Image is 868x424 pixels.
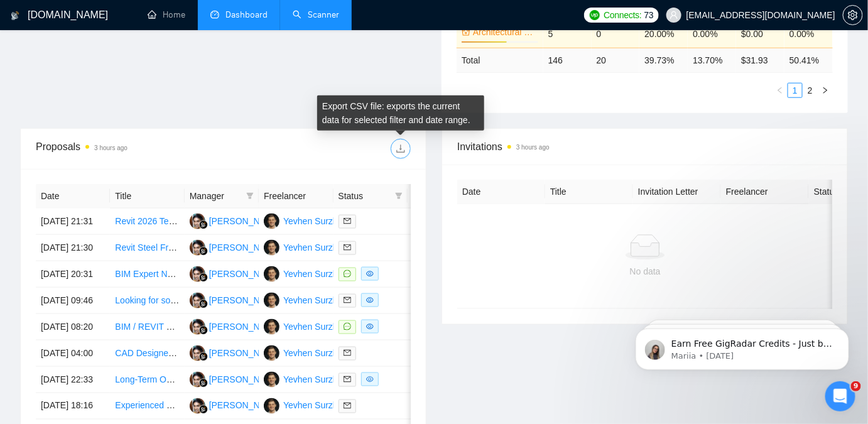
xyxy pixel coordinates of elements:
[543,19,592,48] td: 5
[590,10,600,20] img: upwork-logo.png
[190,372,205,388] img: AP
[110,367,184,393] td: Long-Term Opportunity – Revit, SketchUp & Enscape Expert
[209,214,281,228] div: [PERSON_NAME]
[110,314,184,340] td: BIM / REVIT Drafter to redraw from PDFs with some changes
[190,295,281,305] a: AP[PERSON_NAME]
[199,220,208,229] img: gigradar-bm.png
[209,346,281,360] div: [PERSON_NAME]
[190,268,281,278] a: AP[PERSON_NAME]
[264,374,347,384] a: YSYevhen Surzhan
[543,48,592,72] td: 146
[36,209,110,235] td: [DATE] 21:31
[190,214,205,229] img: AP
[467,264,823,278] div: No data
[393,187,405,205] span: filter
[339,189,390,203] span: Status
[115,216,375,226] a: Revit 2026 Technician Needed for Interior Design Template Update
[36,261,110,288] td: [DATE] 20:31
[633,180,721,204] th: Invitation Letter
[825,381,855,411] iframe: Intercom live chat
[844,10,862,20] span: setting
[721,180,809,204] th: Freelancer
[209,399,281,413] div: [PERSON_NAME]
[344,376,351,383] span: mail
[264,321,347,331] a: YSYevhen Surzhan
[115,374,350,384] a: Long-Term Opportunity – Revit, SketchUp & Enscape Expert
[545,180,633,204] th: Title
[199,379,208,388] img: gigradar-bm.png
[457,180,545,204] th: Date
[264,295,347,305] a: YSYevhen Surzhan
[110,393,184,420] td: Experienced Drafter (Revit Structure and AutoCAD) Needed for Ongoing Building Projects
[190,400,281,410] a: AP[PERSON_NAME]
[264,293,279,308] img: YS
[776,87,784,94] span: left
[803,83,818,98] li: 2
[264,398,279,414] img: YS
[366,296,374,304] span: eye
[110,288,184,314] td: Looking for someone who can provide online training for my staff in rebar planning in Revit.
[115,401,465,411] a: Experienced Drafter (Revit Structure and AutoCAD) Needed for Ongoing Building Projects
[209,320,281,334] div: [PERSON_NAME]
[36,340,110,367] td: [DATE] 04:00
[190,345,205,361] img: AP
[644,8,654,22] span: 73
[259,184,333,209] th: Freelancer
[843,10,863,20] a: setting
[209,267,281,281] div: [PERSON_NAME]
[283,320,347,334] div: Yevhen Surzhan
[264,214,279,229] img: YS
[110,340,184,367] td: CAD Designer for Veneer Stone Cladding Products
[264,319,279,335] img: YS
[283,399,347,413] div: Yevhen Surzhan
[283,372,347,386] div: Yevhen Surzhan
[788,83,803,98] li: 1
[209,293,281,307] div: [PERSON_NAME]
[36,139,224,159] div: Proposals
[283,241,347,254] div: Yevhen Surzhan
[462,28,470,36] span: crown
[395,192,403,200] span: filter
[199,352,208,361] img: gigradar-bm.png
[366,270,374,278] span: eye
[639,19,688,48] td: 20.00%
[185,184,259,209] th: Manager
[115,295,540,305] a: Looking for someone who can provide online training for my staff in rebar planning in [GEOGRAPHIC...
[110,184,184,209] th: Title
[851,381,861,391] span: 9
[36,393,110,420] td: [DATE] 18:16
[773,83,788,98] button: left
[36,235,110,261] td: [DATE] 21:30
[283,267,347,281] div: Yevhen Surzhan
[784,19,833,48] td: 0.00%
[391,139,411,159] button: download
[190,321,281,331] a: AP[PERSON_NAME]
[190,319,205,335] img: AP
[199,405,208,414] img: gigradar-bm.png
[344,244,351,251] span: mail
[190,398,205,414] img: AP
[36,367,110,393] td: [DATE] 22:33
[190,293,205,308] img: AP
[344,270,351,278] span: message
[190,347,281,357] a: AP[PERSON_NAME]
[264,266,279,282] img: YS
[822,87,829,94] span: right
[773,83,788,98] li: Previous Page
[190,189,241,203] span: Manager
[11,6,19,26] img: logo
[843,5,863,25] button: setting
[264,242,347,252] a: YSYevhen Surzhan
[115,242,264,253] a: Revit Steel Framing Modeling Training
[670,11,678,19] span: user
[344,349,351,357] span: mail
[36,184,110,209] th: Date
[283,346,347,360] div: Yevhen Surzhan
[115,269,288,279] a: BIM Expert Needed for Project Development
[317,95,484,131] div: Export CSV file: exports the current data for selected filter and date range.
[264,268,347,278] a: YSYevhen Surzhan
[115,348,314,358] a: CAD Designer for Veneer Stone Cladding Products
